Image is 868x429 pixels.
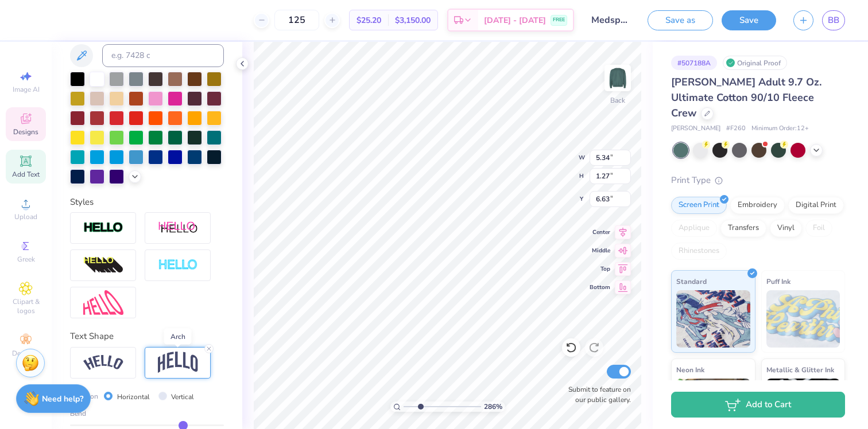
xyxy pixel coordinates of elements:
span: Center [590,228,610,236]
span: 286 % [484,401,502,412]
div: Transfers [720,220,766,237]
span: $25.20 [356,14,381,26]
div: Styles [70,196,224,209]
div: Back [610,95,625,106]
span: [DATE] - [DATE] [484,14,546,26]
input: e.g. 7428 c [102,44,224,67]
a: BB [822,10,845,30]
span: Puff Ink [766,275,790,287]
img: Negative Space [158,259,198,272]
img: Arc [83,355,123,370]
div: Applique [671,220,717,237]
span: Neon Ink [676,364,704,376]
span: Add Text [12,170,40,179]
span: Upload [14,212,37,221]
input: Untitled Design [583,9,639,32]
img: Back [606,67,629,89]
div: Foil [805,220,832,237]
div: Embroidery [730,197,785,214]
span: Image AI [13,85,40,94]
div: Original Proof [723,56,787,70]
img: Stroke [83,221,123,235]
div: Screen Print [671,197,727,214]
input: – – [274,10,319,30]
span: Clipart & logos [6,297,46,315]
span: $3,150.00 [395,14,431,26]
span: FREE [553,16,565,24]
span: # F260 [726,124,746,134]
span: Designs [13,127,38,136]
img: Free Distort [83,290,123,315]
div: Text Shape [70,330,224,343]
span: Greek [17,255,35,264]
div: Vinyl [770,220,802,237]
span: Minimum Order: 12 + [751,124,809,134]
span: Top [590,265,610,273]
div: # 507188A [671,56,717,70]
span: Bend [70,408,86,419]
button: Save as [648,10,713,30]
img: Arch [158,352,198,373]
span: Decorate [12,349,40,358]
strong: Need help? [42,393,83,404]
span: Bottom [590,283,610,291]
span: BB [828,14,839,27]
label: Horizontal [117,392,150,402]
img: Puff Ink [766,290,840,348]
img: 3d Illusion [83,256,123,275]
div: Print Type [671,174,845,187]
div: Arch [164,329,192,345]
button: Save [722,10,776,30]
img: Shadow [158,221,198,235]
span: Metallic & Glitter Ink [766,364,834,376]
span: [PERSON_NAME] Adult 9.7 Oz. Ultimate Cotton 90/10 Fleece Crew [671,75,821,120]
button: Add to Cart [671,392,845,418]
span: Standard [676,275,707,287]
div: Digital Print [788,197,844,214]
span: Middle [590,247,610,255]
div: Rhinestones [671,243,727,260]
span: [PERSON_NAME] [671,124,720,134]
img: Standard [676,290,750,348]
label: Vertical [171,392,194,402]
label: Submit to feature on our public gallery. [562,384,631,405]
